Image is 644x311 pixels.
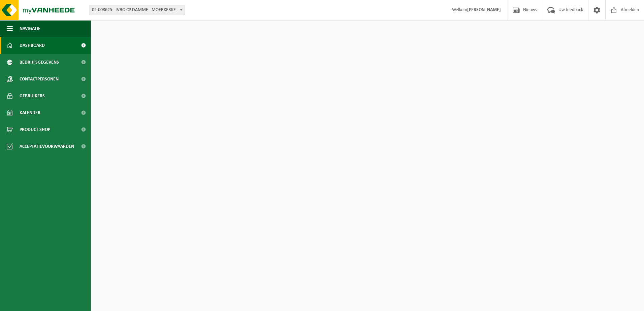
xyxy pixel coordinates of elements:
[20,138,74,155] span: Acceptatievoorwaarden
[20,37,45,54] span: Dashboard
[467,7,501,12] strong: [PERSON_NAME]
[20,20,40,37] span: Navigatie
[20,121,50,138] span: Product Shop
[20,88,45,104] span: Gebruikers
[89,5,185,15] span: 02-008625 - IVBO CP DAMME - MOERKERKE
[20,104,40,121] span: Kalender
[20,71,59,88] span: Contactpersonen
[89,5,185,15] span: 02-008625 - IVBO CP DAMME - MOERKERKE
[20,54,59,71] span: Bedrijfsgegevens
